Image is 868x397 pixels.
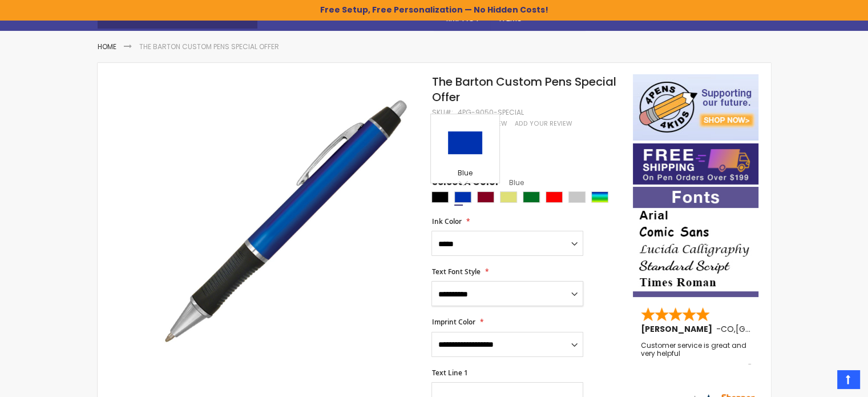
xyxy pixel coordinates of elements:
img: 4pens 4 kids [633,74,758,141]
span: The Barton Custom Pens Special Offer [431,74,616,105]
img: barton_side_blue_2_1.jpg [155,91,416,352]
span: Select A Color [431,176,499,191]
div: Black [431,191,449,203]
div: 4PG-9050-SPECIAL [457,108,523,117]
div: Burgundy [477,191,494,203]
div: Customer service is great and very helpful [641,342,752,366]
div: Blue [454,191,471,203]
span: CO [721,323,734,335]
span: Text Line 1 [431,368,467,378]
a: Top [837,370,859,388]
span: - , [716,323,819,335]
strong: SKU [431,107,453,117]
li: The Barton Custom Pens Special Offer [139,42,279,51]
span: Imprint Color [431,317,475,327]
div: Silver [568,191,586,203]
div: Gold [500,191,517,203]
span: [GEOGRAPHIC_DATA] [736,323,819,335]
div: Assorted [591,191,608,203]
span: Blue [499,178,523,187]
a: Add Your Review [514,119,572,128]
div: Blue [434,169,496,180]
span: Text Font Style [431,267,480,276]
div: Red [546,191,563,203]
img: Free shipping on orders over $199 [633,143,758,185]
a: Home [98,42,116,51]
img: font-personalization-examples [633,187,758,297]
div: Green [523,191,540,203]
span: [PERSON_NAME] [641,323,716,335]
span: Ink Color [431,216,461,226]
